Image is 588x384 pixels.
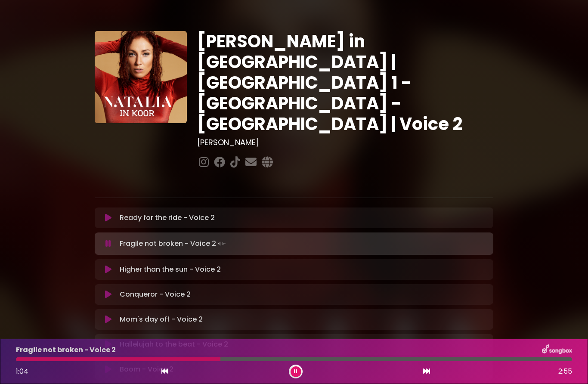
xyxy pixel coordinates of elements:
p: Ready for the ride - Voice 2 [120,213,215,223]
img: songbox-logo-white.png [542,344,572,356]
p: Fragile not broken - Voice 2 [120,238,228,250]
h1: [PERSON_NAME] in [GEOGRAPHIC_DATA] | [GEOGRAPHIC_DATA] 1 - [GEOGRAPHIC_DATA] - [GEOGRAPHIC_DATA] ... [197,31,494,134]
span: 2:55 [558,366,572,377]
img: YTVS25JmS9CLUqXqkEhs [95,31,187,123]
p: Mom's day off - Voice 2 [120,314,203,325]
p: Fragile not broken - Voice 2 [16,345,116,355]
p: Conqueror - Voice 2 [120,289,191,300]
img: waveform4.gif [216,238,228,250]
span: 1:04 [16,366,28,376]
h3: [PERSON_NAME] [197,138,494,147]
p: Higher than the sun - Voice 2 [120,264,221,275]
